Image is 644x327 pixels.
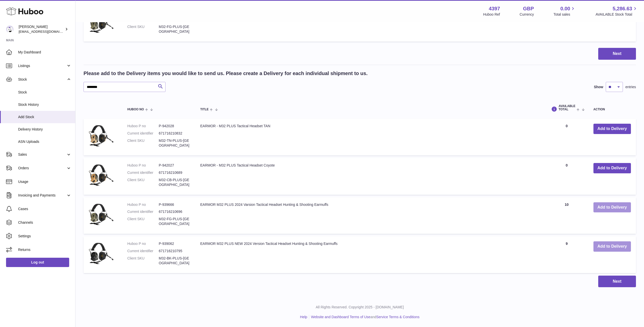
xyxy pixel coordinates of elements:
[159,178,190,187] dd: M32-CB-PLUS-[GEOGRAPHIC_DATA]
[18,90,71,95] span: Stock
[195,236,545,273] td: EARMOR M32 PLUS NEW 2024 Version Tactical Headset Hunting & Shooting Earmuffs
[159,241,190,246] dd: P-939062
[89,124,114,149] img: EARMOR - M32 PLUS Tactical Headset TAN
[553,12,576,17] span: Total sales
[593,241,631,252] button: Add to Delivery
[159,163,190,168] dd: P-942027
[127,163,159,168] dt: Huboo P no
[159,249,190,253] dd: 671716210795
[127,202,159,207] dt: Huboo P no
[523,5,534,12] strong: GBP
[195,5,515,42] td: EARMOR M32 PLUS 2024 Varsion Tactical Headset Hunting & Shooting Earmuffs
[483,12,500,17] div: Huboo Ref
[89,10,114,35] img: EARMOR M32 PLUS 2024 Varsion Tactical Headset Hunting & Shooting Earmuffs
[595,5,638,17] a: 5,286.63 AVAILABLE Stock Total
[489,5,500,12] strong: 4397
[6,258,69,267] a: Log out
[593,202,631,213] button: Add to Delivery
[18,207,71,211] span: Cases
[127,24,159,34] dt: Client SKU
[89,241,114,267] img: EARMOR M32 PLUS NEW 2024 Version Tactical Headset Hunting & Shooting Earmuffs
[6,25,14,33] img: drumnnbass@gmail.com
[159,124,190,128] dd: P-942028
[545,197,588,234] td: 10
[560,5,570,12] span: 0.00
[595,12,638,17] span: AVAILABLE Stock Total
[18,193,66,198] span: Invoicing and Payments
[545,236,588,273] td: 9
[159,131,190,136] dd: 671716210832
[18,102,71,107] span: Stock History
[18,115,71,119] span: Add Stock
[545,119,588,155] td: 0
[127,217,159,226] dt: Client SKU
[19,29,74,34] span: [EMAIL_ADDRESS][DOMAIN_NAME]
[159,170,190,175] dd: 671716210689
[18,234,71,239] span: Settings
[18,77,66,82] span: Stock
[79,305,640,310] p: All Rights Reserved. Copyright 2025 - [DOMAIN_NAME]
[159,256,190,266] dd: M32-BK-PLUS-[GEOGRAPHIC_DATA]
[376,315,420,319] a: Service Terms & Conditions
[309,315,419,319] li: and
[19,24,64,34] div: [PERSON_NAME]
[159,217,190,226] dd: M32-FG-PLUS-[GEOGRAPHIC_DATA]
[18,152,66,157] span: Sales
[127,256,159,266] dt: Client SKU
[195,119,545,155] td: EARMOR - M32 PLUS Tactical Headset TAN
[18,63,66,68] span: Listings
[127,241,159,246] dt: Huboo P no
[598,276,636,287] button: Next
[89,202,114,227] img: EARMOR M32 PLUS 2024 Varsion Tactical Headset Hunting & Shooting Earmuffs
[159,24,190,34] dd: M32-FG-PLUS-[GEOGRAPHIC_DATA]
[127,108,144,111] span: Huboo no
[159,202,190,207] dd: P-939666
[553,5,576,17] a: 0.00 Total sales
[159,138,190,148] dd: M32-TN-PLUS-[GEOGRAPHIC_DATA]
[127,249,159,253] dt: Current identifier
[613,5,632,12] span: 5,286.63
[311,315,370,319] a: Website and Dashboard Terms of Use
[195,197,545,234] td: EARMOR M32 PLUS 2024 Varsion Tactical Headset Hunting & Shooting Earmuffs
[159,209,190,214] dd: 671716210696
[127,178,159,187] dt: Client SKU
[84,70,368,77] h2: Please add to the Delivery items you would like to send us. Please create a Delivery for each ind...
[18,166,66,171] span: Orders
[127,124,159,128] dt: Huboo P no
[545,158,588,195] td: 0
[89,163,114,188] img: EARMOR - M32 PLUS Tactical Headset Coyote
[200,108,209,111] span: Title
[593,124,631,134] button: Add to Delivery
[18,139,71,144] span: ASN Uploads
[593,163,631,173] button: Add to Delivery
[594,85,603,89] label: Show
[18,247,71,252] span: Returns
[625,85,636,89] span: entries
[558,105,575,111] span: AVAILABLE Total
[300,315,307,319] a: Help
[127,131,159,136] dt: Current identifier
[127,138,159,148] dt: Client SKU
[18,50,71,55] span: My Dashboard
[18,220,71,225] span: Channels
[520,12,534,17] div: Currency
[593,108,631,111] div: Action
[18,179,71,184] span: Usage
[127,170,159,175] dt: Current identifier
[598,48,636,60] button: Next
[18,127,71,132] span: Delivery History
[195,158,545,195] td: EARMOR - M32 PLUS Tactical Headset Coyote
[127,209,159,214] dt: Current identifier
